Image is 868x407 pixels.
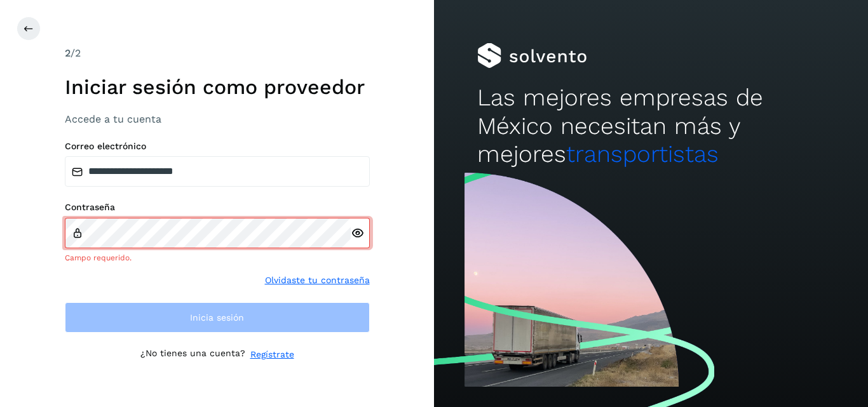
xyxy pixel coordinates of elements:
span: 2 [65,47,71,59]
label: Correo electrónico [65,141,370,152]
div: /2 [65,46,370,61]
label: Contraseña [65,202,370,213]
h1: Iniciar sesión como proveedor [65,75,370,99]
a: Olvidaste tu contraseña [265,274,370,287]
h3: Accede a tu cuenta [65,113,370,125]
span: transportistas [566,140,719,168]
div: Campo requerido. [65,252,370,264]
p: ¿No tienes una cuenta? [140,348,245,361]
button: Inicia sesión [65,302,370,333]
a: Regístrate [250,348,294,361]
span: Inicia sesión [190,313,244,322]
h2: Las mejores empresas de México necesitan más y mejores [477,84,824,168]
